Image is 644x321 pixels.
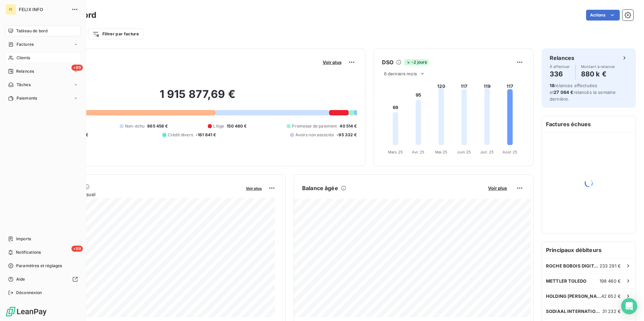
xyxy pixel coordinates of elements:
span: 865 458 € [147,123,168,129]
h4: 880 k € [581,69,615,79]
h4: 336 [550,69,570,79]
span: Voir plus [246,186,262,191]
a: Tâches [5,79,80,90]
span: Chiffre d'affaires mensuel [38,191,241,198]
span: 233 291 € [600,263,621,269]
span: FELIX INFO [19,7,67,12]
tspan: Mars 25 [388,150,403,154]
a: Tableau de bord [5,26,80,36]
h6: Relances [550,54,574,62]
button: Actions [586,10,620,21]
span: 42 652 € [601,293,621,299]
span: Imports [16,236,31,242]
div: FI [5,4,16,15]
a: Clients [5,52,80,63]
h6: Principaux débiteurs [542,242,636,258]
span: 198 460 € [600,278,621,284]
span: Montant à relancer [581,65,615,69]
img: Logo LeanPay [5,306,47,317]
tspan: Avr. 25 [412,150,424,154]
h6: Factures échues [542,116,636,132]
span: +99 [71,246,83,252]
span: Tâches [17,82,31,88]
span: 6 derniers mois [384,71,417,76]
span: -2 jours [404,59,429,65]
div: Open Intercom Messenger [621,298,637,314]
tspan: Juil. 25 [480,150,494,154]
tspan: Mai 25 [435,150,447,154]
a: Paiements [5,93,80,104]
span: Non-échu [125,123,144,129]
a: Factures [5,39,80,50]
span: Litige [213,123,224,129]
span: Déconnexion [16,290,42,296]
span: Clients [17,55,30,61]
span: Promesse de paiement [292,123,337,129]
h2: 1 915 877,69 € [38,87,357,108]
button: Filtrer par facture [88,29,143,39]
span: Relances [16,68,34,74]
span: Notifications [16,249,41,255]
span: 150 480 € [227,123,247,129]
span: SODIAAL INTERNATIONAL [546,309,602,314]
span: 31 232 € [602,309,621,314]
span: HOLDING [PERSON_NAME] [546,293,601,299]
span: Voir plus [488,185,507,191]
h6: Balance âgée [302,184,338,192]
span: Factures [17,41,34,47]
span: Aide [16,276,25,282]
button: Voir plus [321,59,344,65]
span: Voir plus [323,60,342,65]
span: relances effectuées et relancés la semaine dernière. [550,83,616,102]
span: 18 [550,83,554,88]
span: Paramètres et réglages [16,263,62,269]
span: +99 [71,65,83,71]
span: METTLER TOLEDO [546,278,586,284]
span: Tableau de bord [16,28,47,34]
span: 40 514 € [340,123,357,129]
button: Voir plus [486,185,509,191]
span: -161 841 € [196,132,216,138]
button: Voir plus [244,185,264,191]
span: -95 332 € [336,132,357,138]
span: Paiements [17,95,37,101]
a: Paramètres et réglages [5,260,80,271]
h6: DSO [382,58,393,66]
span: ROCHE BOBOIS DIGITAL SERVICES [546,263,600,269]
a: +99Relances [5,66,80,77]
span: À effectuer [550,65,570,69]
span: 27 064 € [554,90,573,95]
a: Imports [5,234,80,244]
span: Crédit divers [168,132,193,138]
a: Aide [5,274,80,285]
span: Avoirs non associés [295,132,334,138]
tspan: Août 25 [503,150,517,154]
tspan: Juin 25 [457,150,471,154]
